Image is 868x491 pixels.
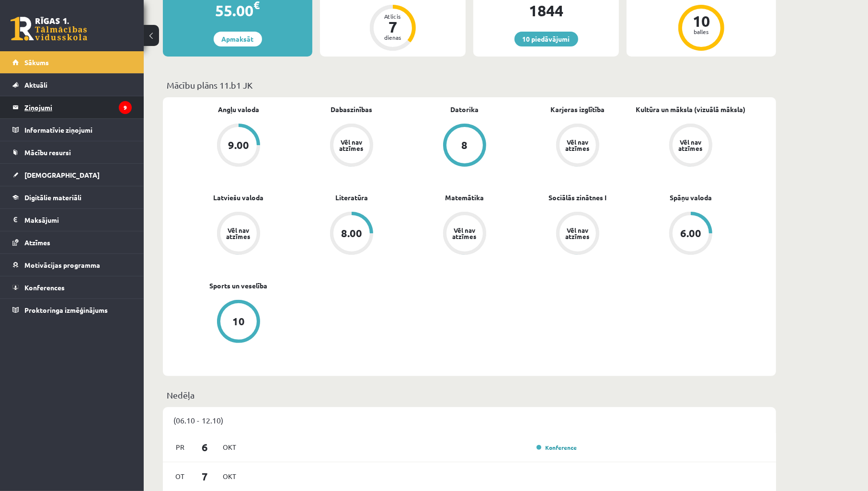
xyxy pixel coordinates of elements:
span: Sākums [24,58,49,67]
a: 6.00 [634,212,747,257]
span: 7 [190,468,220,484]
span: Konferences [24,283,65,292]
a: Vēl nav atzīmes [521,124,634,169]
a: Kultūra un māksla (vizuālā māksla) [636,104,746,114]
div: 6.00 [680,228,701,239]
div: Vēl nav atzīmes [338,139,365,151]
p: Nedēļa [167,388,772,401]
a: Vēl nav atzīmes [634,124,747,169]
div: 9.00 [228,140,249,150]
a: Spāņu valoda [670,193,712,203]
span: Digitālie materiāli [24,193,81,202]
a: Sākums [12,51,132,73]
a: 10 [182,300,295,345]
a: Vēl nav atzīmes [295,124,408,169]
div: 8 [462,140,468,150]
a: Konferences [12,276,132,298]
a: 10 piedāvājumi [514,32,578,46]
a: Mācību resursi [12,141,132,163]
div: Vēl nav atzīmes [225,227,252,240]
a: Atzīmes [12,231,132,253]
span: Okt [219,469,240,484]
span: [DEMOGRAPHIC_DATA] [24,171,100,179]
a: Vēl nav atzīmes [182,212,295,257]
div: Vēl nav atzīmes [677,139,704,151]
a: Motivācijas programma [12,254,132,276]
legend: Ziņojumi [24,96,132,118]
a: Proktoringa izmēģinājums [12,299,132,321]
a: [DEMOGRAPHIC_DATA] [12,164,132,186]
a: Apmaksāt [214,32,262,46]
a: 8 [408,124,521,169]
span: Atzīmes [24,238,50,247]
div: Vēl nav atzīmes [451,227,478,240]
a: Matemātika [445,193,484,203]
div: Vēl nav atzīmes [564,227,591,240]
a: Konference [537,444,577,451]
span: Motivācijas programma [24,261,100,269]
a: 9.00 [182,124,295,169]
i: 9 [119,101,132,114]
a: Dabaszinības [331,104,373,114]
a: 8.00 [295,212,408,257]
a: Rīgas 1. Tālmācības vidusskola [11,17,87,41]
span: Mācību resursi [24,148,71,157]
a: Sports un veselība [210,281,268,291]
a: Karjeras izglītība [551,104,605,114]
span: Proktoringa izmēģinājums [24,306,108,314]
span: Pr [170,440,190,455]
div: dienas [378,34,407,40]
a: Angļu valoda [218,104,259,114]
div: 7 [378,19,407,34]
a: Vēl nav atzīmes [408,212,521,257]
div: balles [687,29,716,34]
a: Digitālie materiāli [12,186,132,208]
a: Vēl nav atzīmes [521,212,634,257]
a: Datorika [451,104,479,114]
legend: Informatīvie ziņojumi [24,119,132,141]
a: Latviešu valoda [214,193,264,203]
div: (06.10 - 12.10) [163,407,776,433]
div: 8.00 [341,228,362,239]
div: 10 [232,316,245,327]
legend: Maksājumi [24,209,132,231]
span: Ot [170,469,190,484]
a: Informatīvie ziņojumi [12,119,132,141]
div: 10 [687,13,716,29]
a: Aktuāli [12,74,132,96]
span: Aktuāli [24,80,47,89]
a: Ziņojumi9 [12,96,132,118]
div: Atlicis [378,13,407,19]
a: Literatūra [335,193,368,203]
a: Maksājumi [12,209,132,231]
p: Mācību plāns 11.b1 JK [167,79,772,91]
span: 6 [190,439,220,455]
div: Vēl nav atzīmes [564,139,591,151]
span: Okt [219,440,240,455]
a: Sociālās zinātnes I [549,193,607,203]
